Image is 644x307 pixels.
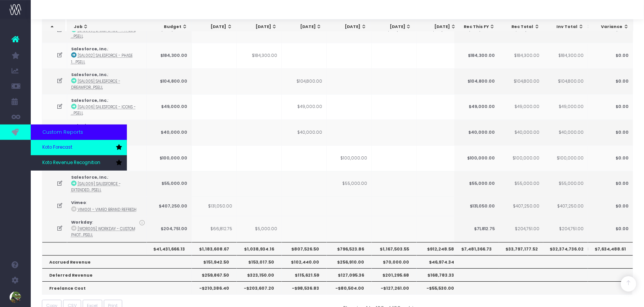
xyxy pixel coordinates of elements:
[372,268,417,281] th: $201,295.68
[192,255,237,268] th: $151,942.50
[67,43,147,68] td: :
[71,72,108,78] strong: Salesforce, Inc.
[282,281,327,294] th: -$98,536.83
[543,94,588,120] td: $49,000.00
[282,242,327,255] th: $807,526.50
[237,281,282,294] th: -$203,607.20
[588,43,633,68] td: $0.00
[499,196,544,216] td: $407,250.00
[74,24,144,30] div: Job
[192,268,237,281] th: $259,867.50
[506,24,540,30] div: Rec Total
[372,242,417,255] th: $1,167,503.55
[327,255,372,268] th: $256,910.00
[237,268,282,281] th: $323,150.00
[455,20,499,34] th: Rec This FY: activate to sort column ascending
[244,24,277,30] div: [DATE]
[288,24,322,30] div: [DATE]
[71,226,135,237] abbr: [WOR005] Workday - Custom Photoshoot - Upsell
[147,119,192,145] td: $40,000.00
[423,24,456,30] div: [DATE]
[71,174,108,180] strong: Salesforce, Inc.
[192,20,236,34] th: Apr 25: activate to sort column ascending
[543,171,588,197] td: $55,000.00
[67,68,147,94] td: :
[499,145,544,171] td: $100,000.00
[499,216,544,242] td: $204,751.00
[237,255,282,268] th: $153,017.50
[588,171,633,197] td: $0.00
[42,268,192,281] th: Deferred Revenue
[282,268,327,281] th: $115,621.59
[78,207,136,212] abbr: VIM001 - Vimeo Brand Refresh
[588,20,633,34] th: Variance: activate to sort column ascending
[237,242,282,255] th: $1,038,934.16
[147,68,192,94] td: $104,800.00
[282,255,327,268] th: $102,440.00
[417,281,462,294] th: -$55,530.00
[543,145,588,171] td: $100,000.00
[462,24,495,30] div: Rec This FY
[147,94,192,120] td: $49,000.00
[282,119,327,145] td: $40,000.00
[237,216,282,242] td: $5,000.00
[10,292,21,303] img: images/default_profile_image.png
[544,20,588,34] th: Inv Total: activate to sort column ascending
[588,94,633,120] td: $0.00
[67,171,147,197] td: :
[327,171,372,197] td: $55,000.00
[147,196,192,216] td: $407,250.00
[333,24,366,30] div: [DATE]
[499,20,544,34] th: Rec Total: activate to sort column ascending
[31,140,127,155] a: Koto Forecast
[199,24,232,30] div: [DATE]
[71,53,133,64] abbr: [SAL002] Salesforce - Phase 1.5 Pressure Test - Brand - Upsell
[372,281,417,294] th: -$127,261.00
[543,196,588,216] td: $407,250.00
[551,24,584,30] div: Inv Total
[42,255,192,268] th: Accrued Revenue
[67,216,147,242] td: :
[147,242,192,255] th: $41,431,666.13
[42,128,83,136] span: Custom Reports
[327,281,372,294] th: -$80,504.00
[147,216,192,242] td: $204,751.00
[499,43,544,68] td: $184,300.00
[67,94,147,120] td: :
[42,159,100,166] span: Koto Revenue Recognition
[454,145,499,171] td: $100,000.00
[71,28,136,39] abbr: [SAL003] Salesforce - Phase 2 Design - Brand - Upsell
[42,281,192,294] th: Freelance Cost
[378,24,411,30] div: [DATE]
[499,242,544,255] th: $33,797,177.52
[416,20,460,34] th: Sep 25: activate to sort column ascending
[371,20,416,34] th: Aug 25: activate to sort column ascending
[588,216,633,242] td: $0.00
[499,119,544,145] td: $40,000.00
[71,79,120,90] abbr: [SAL005] Salesforce - Dreamforce Theme - Brand - Upsell
[372,255,417,268] th: $70,000.00
[543,43,588,68] td: $184,300.00
[499,68,544,94] td: $104,800.00
[454,196,499,216] td: $131,050.00
[588,242,633,255] th: $7,634,488.61
[192,281,237,294] th: -$210,386.40
[282,94,327,120] td: $49,000.00
[327,242,372,255] th: $796,523.86
[417,242,462,255] th: $912,248.58
[543,68,588,94] td: $104,800.00
[192,242,237,255] th: $1,183,608.67
[454,119,499,145] td: $40,000.00
[454,216,499,242] td: $71,812.75
[417,268,462,281] th: $168,783.33
[71,123,108,129] strong: Salesforce, Inc.
[454,94,499,120] td: $49,000.00
[31,155,127,171] a: Koto Revenue Recognition
[282,68,327,94] td: $104,800.00
[588,119,633,145] td: $0.00
[71,219,92,225] strong: Workday
[327,145,372,171] td: $100,000.00
[543,119,588,145] td: $40,000.00
[454,43,499,68] td: $184,300.00
[71,46,108,52] strong: Salesforce, Inc.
